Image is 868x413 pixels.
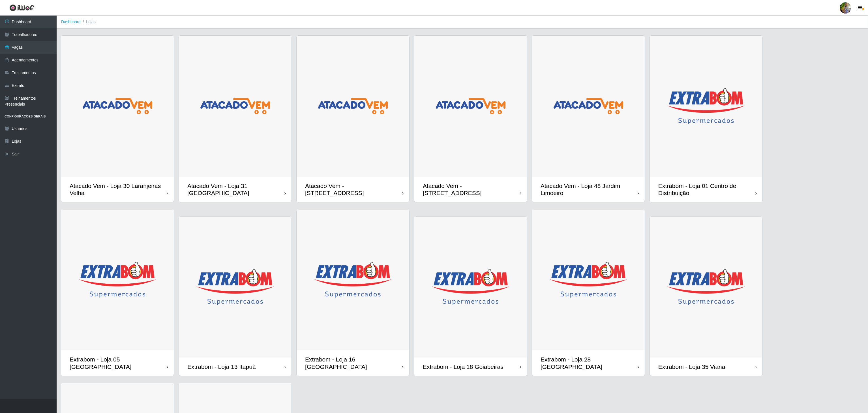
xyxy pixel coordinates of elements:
a: Atacado Vem - [STREET_ADDRESS] [297,36,409,202]
img: cardImg [650,217,762,358]
img: cardImg [179,36,292,177]
div: Atacado Vem - Loja 48 Jardim Limoeiro [541,182,638,196]
li: Lojas [81,19,96,25]
div: Extrabom - Loja 05 [GEOGRAPHIC_DATA] [70,356,167,370]
a: Extrabom - Loja 18 Goiabeiras [414,217,527,376]
img: cardImg [650,36,762,177]
a: Extrabom - Loja 16 [GEOGRAPHIC_DATA] [297,209,409,376]
a: Dashboard [61,20,81,24]
div: Atacado Vem - Loja 31 [GEOGRAPHIC_DATA] [187,182,284,196]
img: cardImg [414,217,527,358]
a: Atacado Vem - Loja 48 Jardim Limoeiro [532,36,645,202]
a: Extrabom - Loja 01 Centro de Distribuição [650,36,762,202]
div: Extrabom - Loja 13 Itapuã [187,363,256,370]
div: Extrabom - Loja 18 Goiabeiras [423,363,503,370]
img: cardImg [297,209,409,350]
img: cardImg [179,217,292,358]
img: cardImg [532,36,645,177]
img: cardImg [61,209,174,350]
a: Extrabom - Loja 28 [GEOGRAPHIC_DATA] [532,209,645,376]
img: cardImg [532,209,645,350]
img: CoreUI Logo [9,4,35,11]
div: Extrabom - Loja 28 [GEOGRAPHIC_DATA] [541,356,638,370]
a: Atacado Vem - Loja 30 Laranjeiras Velha [61,36,174,202]
div: Atacado Vem - [STREET_ADDRESS] [305,182,402,196]
div: Atacado Vem - [STREET_ADDRESS] [423,182,520,196]
a: Extrabom - Loja 13 Itapuã [179,217,292,376]
div: Atacado Vem - Loja 30 Laranjeiras Velha [70,182,167,196]
img: cardImg [414,36,527,177]
a: Extrabom - Loja 35 Viana [650,217,762,376]
a: Atacado Vem - [STREET_ADDRESS] [414,36,527,202]
a: Extrabom - Loja 05 [GEOGRAPHIC_DATA] [61,209,174,376]
a: Atacado Vem - Loja 31 [GEOGRAPHIC_DATA] [179,36,292,202]
img: cardImg [297,36,409,177]
img: cardImg [61,36,174,177]
nav: breadcrumb [57,16,868,29]
div: Extrabom - Loja 35 Viana [658,363,725,370]
div: Extrabom - Loja 01 Centro de Distribuição [658,182,755,196]
div: Extrabom - Loja 16 [GEOGRAPHIC_DATA] [305,356,402,370]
